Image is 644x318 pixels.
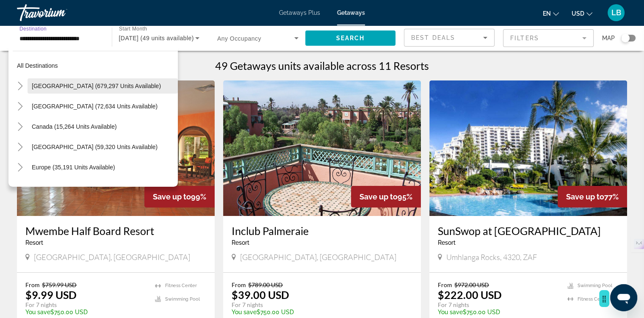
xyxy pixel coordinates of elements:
span: From [232,281,246,288]
span: Swimming Pool [165,296,200,302]
button: Toggle Caribbean & Atlantic Islands (59,320 units available) [13,140,28,155]
button: Change language [543,7,559,19]
a: Mwembe Half Board Resort [25,224,206,237]
span: Save up to [359,192,398,201]
span: [GEOGRAPHIC_DATA] (72,634 units available) [32,103,158,110]
span: You save [25,309,50,315]
span: Best Deals [411,34,455,41]
p: $222.00 USD [438,288,502,301]
a: Getaways [337,9,365,16]
span: All destinations [17,62,58,69]
button: [GEOGRAPHIC_DATA] (679,297 units available) [28,78,178,94]
button: [GEOGRAPHIC_DATA] (72,634 units available) [28,99,178,114]
span: Destination [19,26,47,31]
span: Start Month [119,26,147,32]
p: For 7 nights [232,301,404,309]
p: For 7 nights [438,301,559,309]
span: Resort [438,239,456,246]
span: Europe (35,191 units available) [32,164,115,171]
a: Getaways Plus [279,9,320,16]
span: Any Occupancy [217,35,261,42]
span: Fitness Center [578,296,609,302]
button: Toggle United States (679,297 units available) [13,79,28,94]
span: USD [572,10,584,17]
span: Save up to [153,192,191,201]
span: Swimming Pool [578,283,612,288]
span: Search [336,35,365,41]
button: Australia (3,292 units available) [28,180,178,195]
img: ii_ucb1.jpg [429,80,627,216]
button: Toggle Mexico (72,634 units available) [13,99,28,114]
button: Change currency [572,7,592,19]
span: [GEOGRAPHIC_DATA], [GEOGRAPHIC_DATA] [240,252,396,262]
span: en [543,10,551,17]
div: 77% [558,186,627,207]
p: $39.00 USD [232,288,289,301]
p: $750.00 USD [25,309,146,315]
img: 3230O01X.jpg [223,80,421,216]
span: Resort [25,239,43,246]
p: $750.00 USD [232,309,404,315]
button: Canada (15,264 units available) [28,119,178,134]
span: Fitness Center [165,283,197,288]
p: For 7 nights [25,301,146,309]
mat-select: Sort by [411,33,487,43]
button: Filter [503,29,594,47]
span: Canada (15,264 units available) [32,123,117,130]
span: Save up to [566,192,604,201]
span: You save [438,309,463,315]
span: [GEOGRAPHIC_DATA] (59,320 units available) [32,144,158,150]
div: 99% [144,186,215,207]
span: From [438,281,452,288]
button: User Menu [605,4,627,22]
span: $972.00 USD [454,281,489,288]
iframe: Button to launch messaging window [610,284,637,311]
p: $750.00 USD [438,309,559,315]
span: Resort [232,239,249,246]
span: [GEOGRAPHIC_DATA] (679,297 units available) [32,83,161,89]
button: Europe (35,191 units available) [28,160,178,175]
p: $9.99 USD [25,288,77,301]
a: Inclub Palmeraie [232,224,412,237]
span: You save [232,309,257,315]
button: [GEOGRAPHIC_DATA] (59,320 units available) [28,139,178,155]
span: $759.99 USD [42,281,77,288]
button: ⣿ [599,290,609,307]
span: From [25,281,40,288]
button: Toggle Canada (15,264 units available) [13,119,28,134]
button: Search [305,30,396,46]
div: 95% [351,186,421,207]
span: Umhlanga Rocks, 4320, ZAF [446,252,537,262]
span: $789.00 USD [248,281,283,288]
button: Toggle Australia (3,292 units available) [13,180,28,195]
span: Map [602,32,615,44]
a: Travorium [17,2,102,24]
button: Toggle Europe (35,191 units available) [13,160,28,175]
h1: 49 Getaways units available across 11 Resorts [215,59,429,72]
a: SunSwop at [GEOGRAPHIC_DATA] [438,224,619,237]
span: [DATE] (49 units available) [119,35,194,41]
span: [GEOGRAPHIC_DATA], [GEOGRAPHIC_DATA] [34,252,190,262]
span: LB [611,8,621,17]
button: All destinations [13,58,178,73]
